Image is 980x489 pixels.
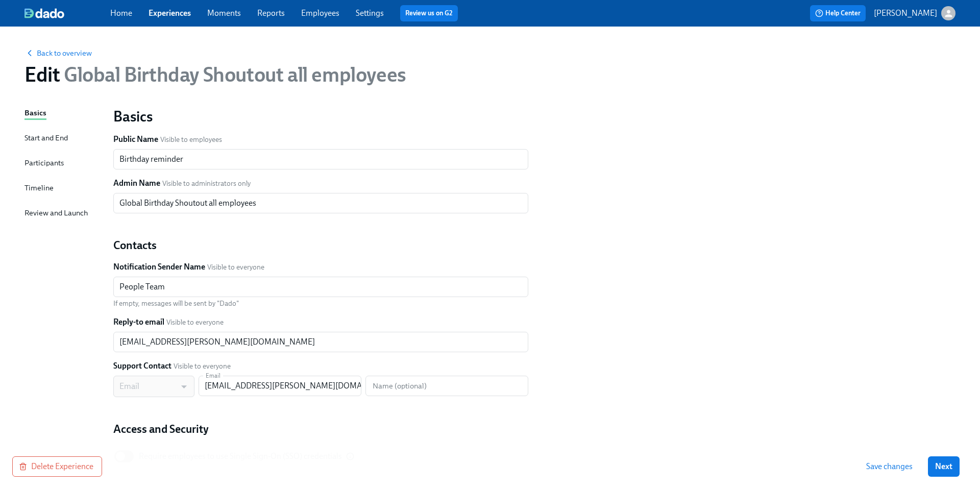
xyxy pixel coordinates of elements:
a: Reports [257,8,285,18]
span: Visible to employees [160,135,222,144]
button: Help Center [810,5,866,21]
span: Global Birthday Shoutout all employees [60,62,406,87]
a: Moments [207,8,241,18]
span: Visible to everyone [207,262,264,272]
button: [PERSON_NAME] [874,6,955,20]
span: Help Center [815,8,861,18]
h1: Basics [113,107,528,126]
button: Save changes [859,456,920,477]
div: Timeline [24,182,54,193]
span: Visible to everyone [174,361,231,371]
a: Settings [356,8,384,18]
div: Email [113,376,194,397]
label: Public Name [113,134,158,145]
input: Leave empty to use the regular experience title [113,193,528,213]
h2: Contacts [113,238,528,253]
button: Next [928,456,960,477]
label: Notification Sender Name [113,261,205,273]
button: Review us on G2 [400,5,458,21]
h2: Access and Security [113,422,528,437]
span: Save changes [866,461,913,472]
input: e.g. peopleteam@company.com [113,332,528,352]
button: Delete Experience [12,456,102,477]
span: Next [935,461,952,472]
span: Visible to administrators only [162,179,251,188]
h1: Edit [24,62,406,87]
div: Review and Launch [24,207,88,218]
p: If empty, messages will be sent by "Dado" [113,299,528,308]
a: Home [110,8,132,18]
a: dado [24,8,110,18]
label: Reply-to email [113,316,164,328]
div: Participants [24,157,64,168]
span: Visible to everyone [166,317,224,327]
label: Support Contact [113,360,171,372]
span: Delete Experience [21,461,93,472]
a: Experiences [149,8,191,18]
button: Back to overview [24,48,92,58]
div: Start and End [24,132,68,143]
input: e.g. People Team [113,277,528,297]
a: Review us on G2 [405,8,453,18]
a: Employees [301,8,339,18]
label: Admin Name [113,178,160,189]
img: dado [24,8,64,18]
div: Basics [24,107,46,118]
p: [PERSON_NAME] [874,8,937,19]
